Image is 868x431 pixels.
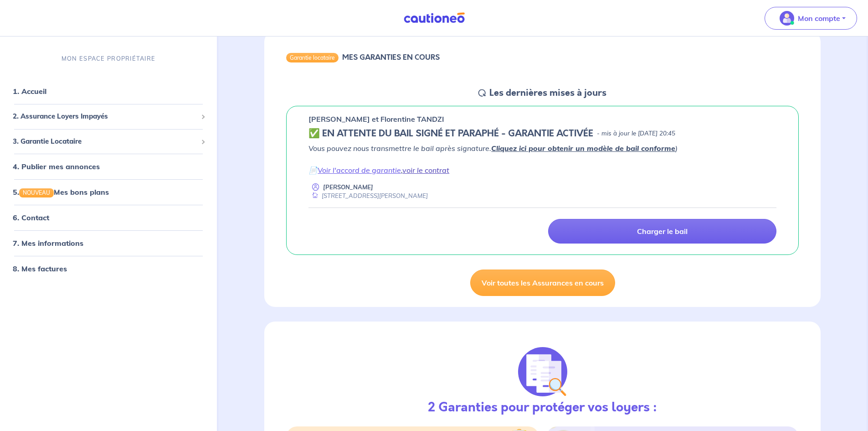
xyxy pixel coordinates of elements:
div: 8. Mes factures [4,260,213,278]
img: justif-loupe [518,347,567,396]
em: Vous pouvez nous transmettre le bail après signature. ) [308,144,678,153]
span: 3. Garantie Locataire [13,136,197,146]
p: - mis à jour le [DATE] 20:45 [597,129,675,138]
h5: ✅️️️ EN ATTENTE DU BAIL SIGNÉ ET PARAPHÉ - GARANTIE ACTIVÉE [308,128,593,139]
a: 8. Mes factures [13,264,67,273]
a: 1. Accueil [13,87,46,96]
h3: 2 Garanties pour protéger vos loyers : [428,400,657,415]
p: Mon compte [798,13,840,24]
p: [PERSON_NAME] [323,183,373,192]
a: 4. Publier mes annonces [13,162,100,171]
a: Voir toutes les Assurances en cours [470,270,615,296]
span: 2. Assurance Loyers Impayés [13,111,197,122]
a: Voir l'accord de garantie [318,166,401,175]
div: state: CONTRACT-SIGNED, Context: IN-LANDLORD,IS-GL-CAUTION-IN-LANDLORD [308,128,776,139]
a: Charger le bail [548,219,776,244]
div: 6. Contact [4,208,213,227]
div: 2. Assurance Loyers Impayés [4,108,213,125]
div: 3. Garantie Locataire [4,132,213,150]
p: Charger le bail [637,227,688,236]
p: MON ESPACE PROPRIÉTAIRE [62,54,155,63]
div: 4. Publier mes annonces [4,157,213,176]
img: Cautioneo [400,12,468,24]
a: voir le contrat [402,166,449,175]
div: 5.NOUVEAUMes bons plans [4,183,213,201]
div: Garantie locataire [286,53,339,62]
img: illu_account_valid_menu.svg [780,11,794,26]
a: Cliquez ici pour obtenir un modèle de bail conforme [491,144,675,153]
h6: MES GARANTIES EN COURS [342,53,440,62]
div: 1. Accueil [4,82,213,100]
div: 7. Mes informations [4,234,213,252]
a: 5.NOUVEAUMes bons plans [13,187,109,197]
a: 7. Mes informations [13,239,83,248]
div: [STREET_ADDRESS][PERSON_NAME] [308,192,428,200]
h5: Les dernières mises à jours [489,88,606,99]
a: 6. Contact [13,213,49,222]
em: 📄 , [308,166,449,175]
button: illu_account_valid_menu.svgMon compte [765,7,857,30]
p: [PERSON_NAME] et Florentine TANDZI [308,114,444,125]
